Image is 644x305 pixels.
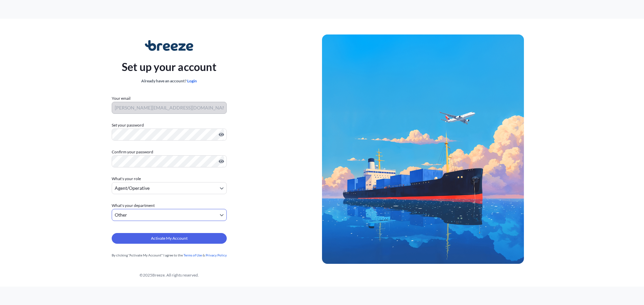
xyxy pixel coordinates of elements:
[122,59,216,75] p: Set up your account
[115,212,127,218] span: Other
[112,202,155,209] span: What's your department
[145,40,194,51] img: Breeze
[112,233,227,244] button: Activate My Account
[112,182,227,194] button: Agent/Operative
[183,253,202,257] a: Terms of Use
[112,175,141,182] span: What's your role
[206,253,227,257] a: Privacy Policy
[112,95,130,102] label: Your email
[112,209,227,221] button: Other
[219,159,224,164] button: Show password
[112,122,227,129] label: Set your password
[219,132,224,137] button: Show password
[112,149,227,155] label: Confirm your password
[187,78,197,83] a: Login
[322,34,524,263] img: Ship illustration
[16,272,322,279] div: © 2025 Breeze. All rights reserved.
[112,102,227,114] input: Your email address
[122,78,216,84] div: Already have an account?
[115,185,150,192] span: Agent/Operative
[112,252,227,258] div: By clicking "Activate My Account" I agree to the &
[151,235,187,242] span: Activate My Account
